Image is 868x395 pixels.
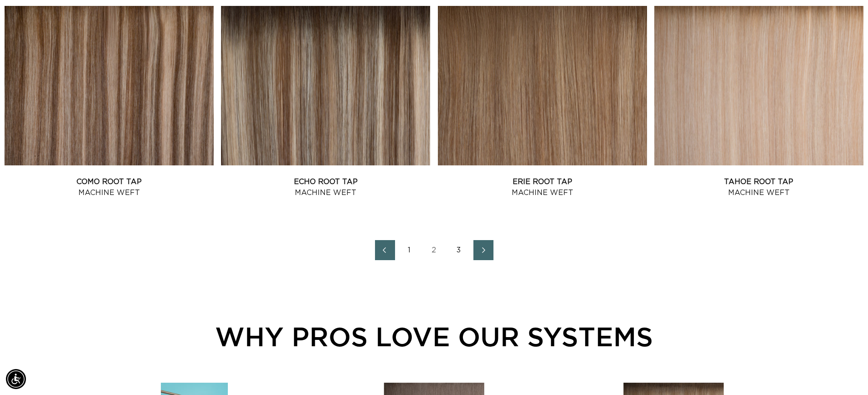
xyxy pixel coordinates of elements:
a: Erie Root Tap Machine Weft [438,176,647,198]
a: Page 2 [424,240,444,260]
a: Page 1 [400,240,420,260]
a: Como Root Tap Machine Weft [5,176,214,198]
div: Accessibility Menu [6,369,26,389]
a: Page 3 [449,240,469,260]
nav: Pagination [5,240,863,260]
a: Next page [473,240,493,260]
div: WHY PROS LOVE OUR SYSTEMS [55,317,813,356]
a: Previous page [375,240,395,260]
a: Tahoe Root Tap Machine Weft [654,176,863,198]
iframe: Chat Widget [822,351,868,395]
a: Echo Root Tap Machine Weft [221,176,430,198]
